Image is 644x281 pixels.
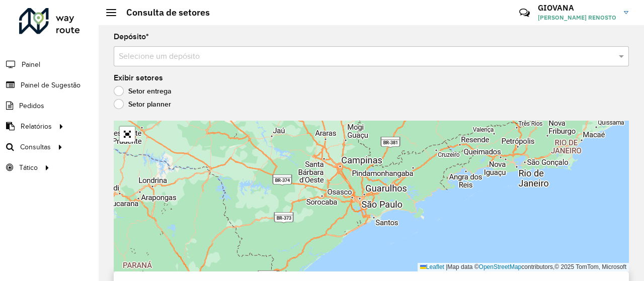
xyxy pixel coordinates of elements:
[479,263,522,270] a: OpenStreetMap
[538,13,616,22] span: [PERSON_NAME] RENOSTO
[114,86,172,96] label: Setor entrega
[21,80,80,90] span: Painel de Sugestão
[19,162,38,173] span: Tático
[116,7,210,18] h2: Consulta de setores
[418,263,629,271] div: Map data © contributors,© 2025 TomTom, Microsoft
[538,3,616,13] h3: GIOVANA
[114,72,163,84] label: Exibir setores
[21,121,52,132] span: Relatórios
[514,2,535,24] a: Contato Rápido
[446,263,447,270] span: |
[19,101,44,111] span: Pedidos
[20,142,51,152] span: Consultas
[22,59,40,70] span: Painel
[120,127,135,142] a: Abrir mapa em tela cheia
[420,263,444,270] a: Leaflet
[114,99,171,109] label: Setor planner
[114,31,149,43] label: Depósito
